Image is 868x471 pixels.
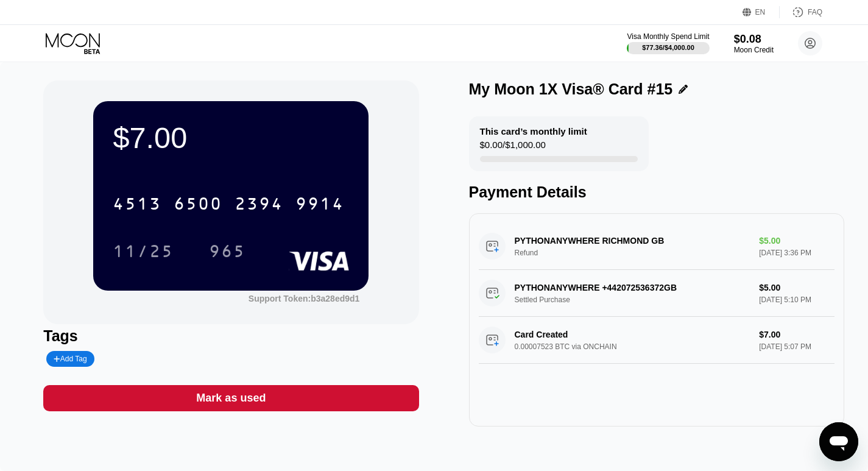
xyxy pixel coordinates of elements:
[627,32,709,41] div: Visa Monthly Spend Limit
[46,351,94,367] div: Add Tag
[469,183,844,201] div: Payment Details
[174,196,222,215] div: 6500
[249,294,360,303] div: Support Token: b3a28ed9d1
[105,188,351,219] div: 4513650023949914
[480,126,587,136] div: This card’s monthly limit
[249,294,360,303] div: Support Token:b3a28ed9d1
[104,236,183,266] div: 11/25
[734,46,774,54] div: Moon Credit
[54,355,86,363] div: Add Tag
[734,33,774,46] div: $0.08
[235,196,283,215] div: 2394
[209,243,245,263] div: 965
[295,196,344,215] div: 9914
[734,33,774,54] div: $0.08Moon Credit
[627,32,709,54] div: Visa Monthly Spend Limit$77.36/$4,000.00
[743,6,780,18] div: EN
[196,391,266,405] div: Mark as used
[469,80,673,98] div: My Moon 1X Visa® Card #15
[808,8,822,16] div: FAQ
[113,121,349,155] div: $7.00
[642,44,694,51] div: $77.36 / $4,000.00
[480,140,546,156] div: $0.00 / $1,000.00
[43,327,418,345] div: Tags
[755,8,766,16] div: EN
[780,6,822,18] div: FAQ
[43,385,418,411] div: Mark as used
[819,422,858,461] iframe: Button to launch messaging window
[113,243,174,263] div: 11/25
[200,236,255,266] div: 965
[113,196,161,215] div: 4513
